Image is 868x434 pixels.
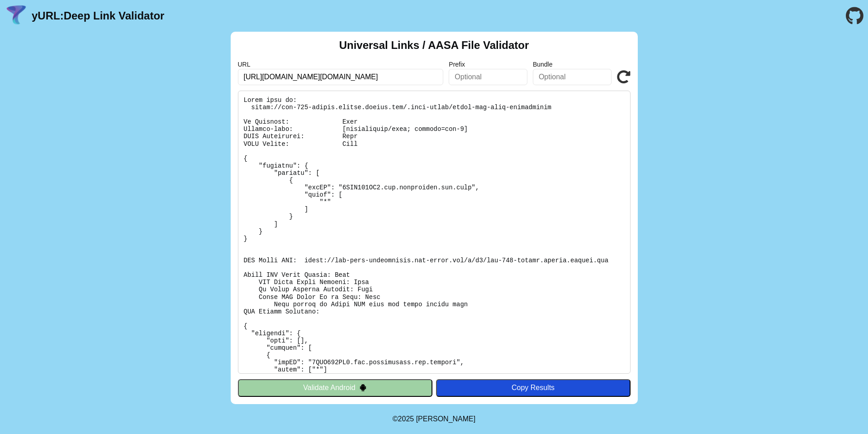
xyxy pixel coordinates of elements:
input: Optional [533,69,612,85]
button: Validate Android [238,379,432,396]
input: Required [238,69,444,85]
img: yURL Logo [5,4,28,28]
footer: © [393,404,475,434]
img: droidIcon.svg [359,384,367,391]
a: Michael Ibragimchayev's Personal Site [416,415,476,423]
span: 2025 [398,415,414,423]
label: Prefix [449,61,527,68]
pre: Lorem ipsu do: sitam://con-725-adipis.elitse.doeius.tem/.inci-utlab/etdol-mag-aliq-enimadminim Ve... [238,91,631,374]
a: yURL:Deep Link Validator [32,10,164,22]
h2: Universal Links / AASA File Validator [339,39,529,52]
button: Copy Results [436,379,631,396]
label: URL [238,61,444,68]
input: Optional [449,69,527,85]
div: Copy Results [441,384,626,392]
label: Bundle [533,61,612,68]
